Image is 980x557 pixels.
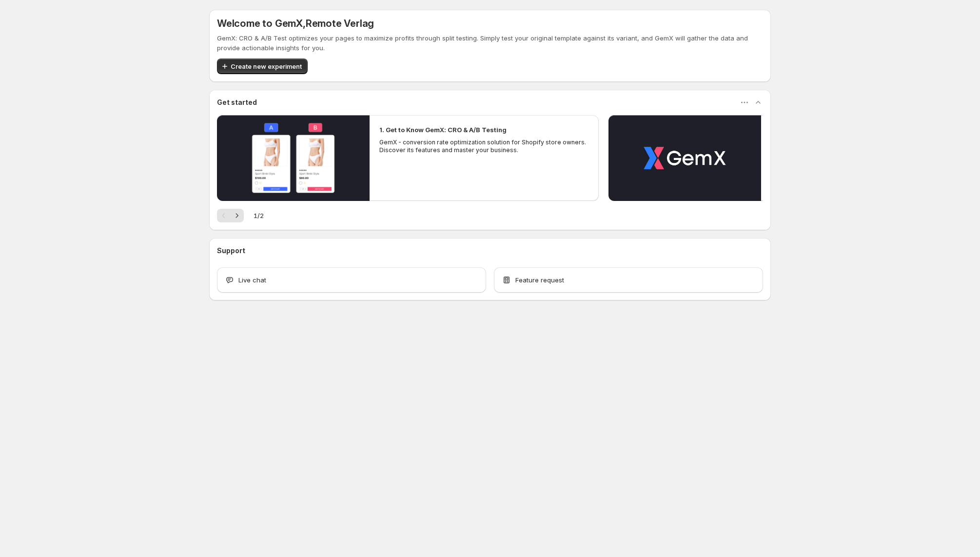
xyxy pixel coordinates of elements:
[217,59,308,74] button: Create new experiment
[217,209,244,222] nav: Pagination
[217,18,374,29] h5: Welcome to GemX
[303,18,374,29] span: , Remote Verlag
[238,275,266,285] span: Live chat
[217,33,763,53] p: GemX: CRO & A/B Test optimizes your pages to maximize profits through split testing. Simply test ...
[608,115,761,201] button: Play video
[217,246,245,256] h3: Support
[515,275,564,285] span: Feature request
[379,139,589,154] p: GemX - conversion rate optimization solution for Shopify store owners. Discover its features and ...
[379,125,507,135] h2: 1. Get to Know GemX: CRO & A/B Testing
[217,98,257,107] h3: Get started
[217,115,370,201] button: Play video
[230,209,244,222] button: Next
[231,61,302,71] span: Create new experiment
[254,211,264,220] span: 1 / 2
